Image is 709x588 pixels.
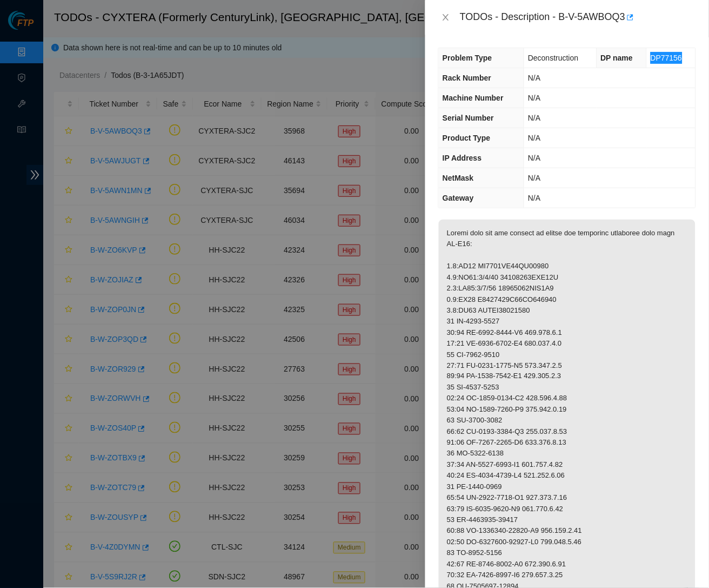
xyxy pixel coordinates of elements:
[443,154,481,162] span: IP Address
[528,154,540,162] span: N/A
[528,94,540,102] span: N/A
[528,54,578,62] span: Deconstruction
[443,114,494,122] span: Serial Number
[528,114,540,122] span: N/A
[528,174,540,182] span: N/A
[443,74,491,82] span: Rack Number
[443,194,474,202] span: Gateway
[460,9,696,26] div: TODOs - Description - B-V-5AWBOQ3
[443,94,504,102] span: Machine Number
[601,54,633,62] span: DP name
[528,134,540,142] span: N/A
[651,54,682,62] span: DP77156
[443,174,474,182] span: NetMask
[443,54,492,62] span: Problem Type
[528,74,540,82] span: N/A
[443,134,490,142] span: Product Type
[442,13,450,22] span: close
[528,194,540,202] span: N/A
[438,12,453,23] button: Close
